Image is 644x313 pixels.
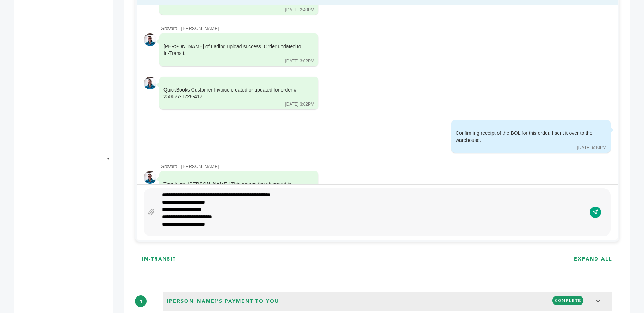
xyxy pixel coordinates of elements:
div: QuickBooks Customer Invoice created or updated for order # 250627-1228-4171. [163,87,304,100]
span: COMPLETE [552,296,583,305]
div: [DATE] 2:40PM [285,7,314,13]
div: [DATE] 3:02PM [285,101,314,107]
span: [PERSON_NAME]'s Payment to You [165,296,281,307]
div: Grovara - [PERSON_NAME] [161,163,611,170]
div: [DATE] 6:10PM [577,145,606,151]
div: [PERSON_NAME] of Lading upload success. Order updated to In-Transit. [163,43,304,57]
div: Grovara - [PERSON_NAME] [161,25,611,32]
div: Confirming receipt of the BOL for this order. I sent it over to the warehouse. [456,130,596,144]
h3: IN-TRANSIT [142,256,176,263]
h3: EXPAND ALL [574,256,612,263]
div: [DATE] 3:02PM [285,58,314,64]
div: Thank you [PERSON_NAME]! This means the shipment is ready to be picked up right? [163,181,304,195]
